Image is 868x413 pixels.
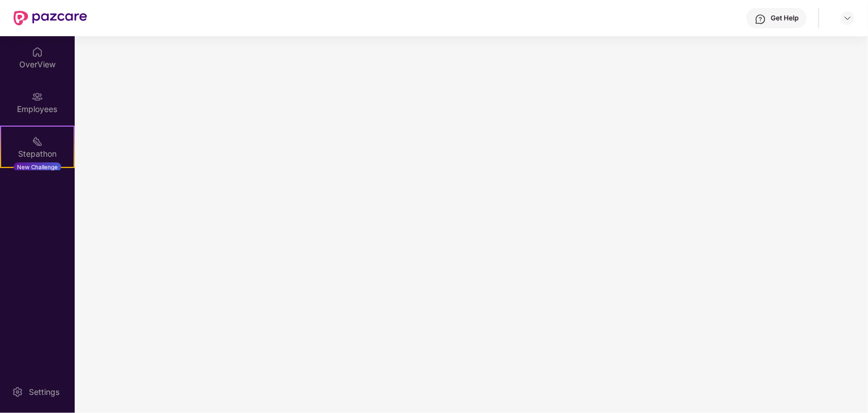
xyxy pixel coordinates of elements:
img: svg+xml;base64,PHN2ZyBpZD0iSG9tZSIgeG1sbnM9Imh0dHA6Ly93d3cudzMub3JnLzIwMDAvc3ZnIiB3aWR0aD0iMjAiIG... [32,46,43,58]
div: Get Help [771,14,798,23]
img: svg+xml;base64,PHN2ZyBpZD0iRHJvcGRvd24tMzJ4MzIiIHhtbG5zPSJodHRwOi8vd3d3LnczLm9yZy8yMDAwL3N2ZyIgd2... [843,14,852,23]
img: New Pazcare Logo [14,11,87,25]
div: Stepathon [1,148,74,160]
img: svg+xml;base64,PHN2ZyB4bWxucz0iaHR0cDovL3d3dy53My5vcmcvMjAwMC9zdmciIHdpZHRoPSIyMSIgaGVpZ2h0PSIyMC... [32,136,43,147]
div: New Challenge [14,162,61,171]
div: Settings [25,386,63,398]
img: svg+xml;base64,PHN2ZyBpZD0iU2V0dGluZy0yMHgyMCIgeG1sbnM9Imh0dHA6Ly93d3cudzMub3JnLzIwMDAvc3ZnIiB3aW... [12,386,23,398]
img: svg+xml;base64,PHN2ZyBpZD0iRW1wbG95ZWVzIiB4bWxucz0iaHR0cDovL3d3dy53My5vcmcvMjAwMC9zdmciIHdpZHRoPS... [32,91,43,102]
img: svg+xml;base64,PHN2ZyBpZD0iSGVscC0zMngzMiIgeG1sbnM9Imh0dHA6Ly93d3cudzMub3JnLzIwMDAvc3ZnIiB3aWR0aD... [755,14,766,25]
